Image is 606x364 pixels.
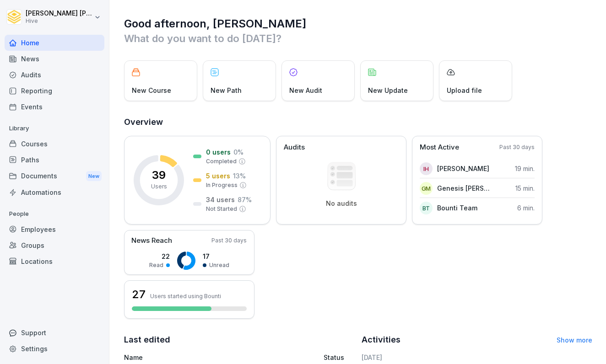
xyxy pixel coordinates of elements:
[124,333,355,346] h2: Last edited
[206,157,237,166] p: Completed
[203,252,229,261] p: 17
[515,164,535,173] p: 19 min.
[151,182,167,191] p: Users
[5,99,104,115] a: Events
[233,171,246,181] p: 13 %
[437,164,489,173] p: [PERSON_NAME]
[131,236,172,246] p: News Reach
[420,202,433,214] div: BT
[5,168,104,185] a: DocumentsNew
[206,147,231,157] p: 0 users
[5,325,104,341] div: Support
[152,170,166,181] p: 39
[124,16,592,31] h1: Good afternoon, [PERSON_NAME]
[124,353,263,362] p: Name
[326,199,357,208] p: No audits
[132,287,146,302] h3: 27
[515,183,535,193] p: 15 min.
[124,31,592,46] p: What do you want to do [DATE]?
[5,35,104,51] a: Home
[324,353,344,362] p: Status
[517,203,535,213] p: 6 min.
[206,171,230,181] p: 5 users
[284,142,305,153] p: Audits
[420,142,459,153] p: Most Active
[5,83,104,99] a: Reporting
[5,136,104,152] a: Courses
[26,10,92,17] p: [PERSON_NAME] [PERSON_NAME]
[5,67,104,83] a: Audits
[150,293,221,300] p: Users started using Bounti
[447,86,482,95] p: Upload file
[437,203,477,213] p: Bounti Team
[86,171,102,182] div: New
[362,353,593,362] h6: [DATE]
[5,152,104,168] a: Paths
[499,143,535,151] p: Past 30 days
[124,116,592,128] h2: Overview
[420,162,433,175] div: IH
[557,336,592,344] a: Show more
[5,221,104,237] a: Employees
[209,261,229,269] p: Unread
[420,182,433,195] div: GM
[368,86,408,95] p: New Update
[149,261,163,269] p: Read
[5,253,104,269] a: Locations
[5,184,104,200] a: Automations
[5,341,104,357] a: Settings
[5,237,104,253] a: Groups
[5,168,104,185] div: Documents
[211,236,247,245] p: Past 30 days
[206,205,237,213] p: Not Started
[206,181,238,189] p: In Progress
[5,51,104,67] a: News
[233,147,243,157] p: 0 %
[362,333,400,346] h2: Activities
[289,86,322,95] p: New Audit
[437,183,490,193] p: Genesis [PERSON_NAME]
[26,18,92,24] p: Hive
[5,121,104,136] p: Library
[238,195,252,204] p: 87 %
[206,195,235,204] p: 34 users
[149,252,170,261] p: 22
[211,86,242,95] p: New Path
[5,207,104,221] p: People
[132,86,171,95] p: New Course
